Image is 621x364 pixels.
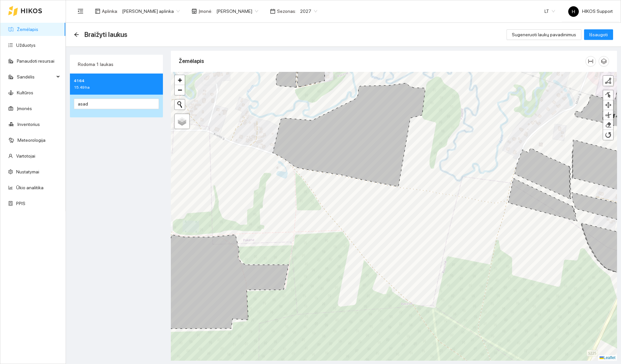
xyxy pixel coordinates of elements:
a: Nustatymai [16,169,39,174]
span: Įmonė : [199,8,212,15]
span: calendar [270,9,275,14]
a: Ūkio analitika [16,185,44,190]
a: Vartotojai [16,153,35,159]
span: LT [544,6,555,16]
a: Žemėlapis [17,27,38,32]
button: menu-fold [74,5,87,18]
span: H [572,6,575,17]
div: Draw Polygons [603,76,613,86]
a: Inventorius [17,122,40,127]
div: Atgal [74,32,79,38]
a: Zoom in [175,75,185,85]
span: layout [95,9,100,14]
input: Lauko pavadinimas [74,99,159,109]
span: Išsaugoti [589,31,608,38]
button: Sugeneruoti laukų pavadinimus [507,29,581,40]
a: Layers [175,114,189,129]
span: column-width [586,59,596,64]
span: arrow-left [74,32,79,37]
a: Zoom out [175,85,185,95]
span: + [178,76,182,84]
a: PPIS [16,201,25,206]
span: Aplinka : [102,8,118,15]
div: Žemėlapis [179,52,585,71]
button: column-width [585,56,596,67]
span: 4164 [74,77,158,84]
div: Rotate Layers [603,130,613,140]
div: 416415.49 ha [70,74,163,95]
div: Cut Layers [603,110,613,120]
span: 15.49 ha [74,84,158,91]
span: Sandėlis [17,70,54,83]
span: Sezonas : [277,8,296,15]
button: Išsaugoti [584,29,613,40]
span: − [178,86,182,94]
a: Įmonės [17,106,32,111]
a: Panaudoti resursai [17,58,54,64]
a: Užduotys [16,43,36,48]
div: Remove Layers [603,120,613,130]
span: HIKOS Support [568,9,613,14]
div: Edit Layers [603,90,613,100]
a: Meteorologija [17,137,46,143]
a: Kultūros [17,90,33,95]
span: Braižyti laukus [84,29,127,40]
span: Jerzy Gvozdovič [216,6,258,16]
div: Drag Layers [603,100,613,110]
span: 2027 [300,6,317,16]
span: shop [192,9,197,14]
span: Rodoma: 1 laukas [78,62,113,67]
button: Initiate a new search [175,100,185,109]
a: Leaflet [600,355,615,360]
span: menu-fold [78,8,83,14]
span: Sugeneruoti laukų pavadinimus [512,31,576,38]
span: Jerzy Gvozdovicz aplinka [122,6,180,16]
